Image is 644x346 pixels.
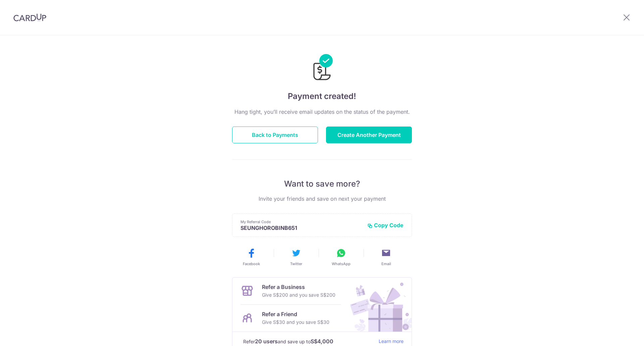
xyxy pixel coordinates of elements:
button: Facebook [231,248,271,266]
strong: S$4,000 [311,337,333,345]
p: Hang tight, you’ll receive email updates on the status of the payment. [232,108,412,116]
p: Give S$200 and you save S$200 [262,291,335,299]
img: Refer [344,278,412,332]
span: Twitter [290,261,302,266]
p: Refer a Friend [262,310,329,318]
p: My Referral Code [240,219,362,225]
p: Want to save more? [232,179,412,189]
img: CardUp [13,13,46,21]
a: Learn more [379,337,404,346]
button: Email [366,248,406,266]
p: SEUNGHOROBINB651 [240,225,362,231]
img: Payments [311,54,333,82]
button: Back to Payments [232,127,318,143]
strong: 20 users [255,337,278,345]
h4: Payment created! [232,90,412,102]
button: Twitter [276,248,316,266]
button: WhatsApp [321,248,361,266]
button: Copy Code [367,222,404,229]
p: Give S$30 and you save S$30 [262,318,329,326]
span: Email [381,261,391,266]
iframe: Opens a widget where you can find more information [601,326,637,343]
span: WhatsApp [332,261,351,266]
p: Refer a Business [262,283,335,291]
span: Facebook [243,261,260,266]
p: Refer and save up to [243,337,373,346]
button: Create Another Payment [326,127,412,143]
p: Invite your friends and save on next your payment [232,195,412,203]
